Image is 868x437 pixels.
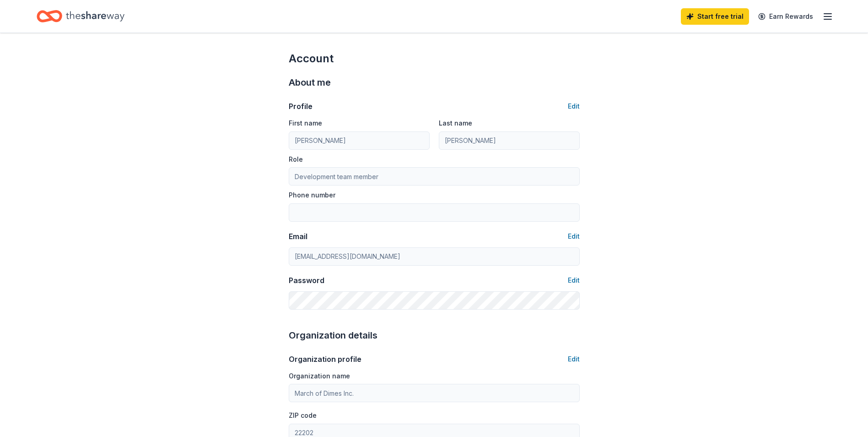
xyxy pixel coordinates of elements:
[289,354,361,365] div: Organization profile
[37,5,124,27] a: Home
[568,354,580,365] button: Edit
[289,371,350,381] label: Organization name
[289,75,580,90] div: About me
[568,275,580,286] button: Edit
[681,8,749,25] a: Start free trial
[289,191,335,200] label: Phone number
[568,231,580,242] button: Edit
[289,119,322,128] label: First name
[439,119,472,128] label: Last name
[289,155,303,164] label: Role
[289,231,307,242] div: Email
[289,101,313,112] div: Profile
[289,51,580,66] div: Account
[753,8,819,25] a: Earn Rewards
[289,411,317,420] label: ZIP code
[289,328,580,343] div: Organization details
[289,275,324,286] div: Password
[568,101,580,112] button: Edit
